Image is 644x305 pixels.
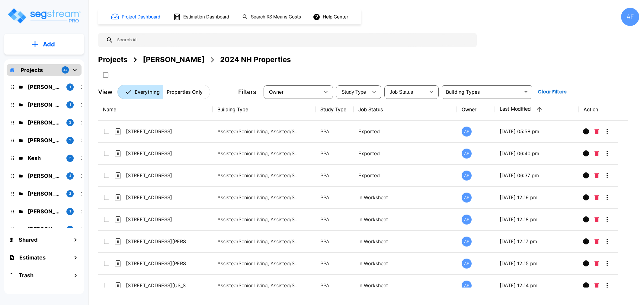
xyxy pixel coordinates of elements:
p: PPA [320,128,349,135]
div: Select [386,83,425,100]
p: Assisted/Senior Living, Assisted/Senior Living Site [217,172,299,179]
th: Job Status [354,99,457,121]
button: Everything [117,85,163,99]
div: AF [462,259,472,269]
p: Chuny Herzka [28,190,62,198]
p: 1 [69,84,71,90]
p: Barry Donath [28,118,62,127]
button: Delete [592,125,601,137]
button: Info [580,235,592,247]
p: 2 [69,138,71,143]
p: In Worksheet [358,194,452,201]
span: Owner [269,90,284,95]
p: [STREET_ADDRESS][US_STATE] [126,282,186,289]
div: Select [265,83,320,100]
button: More-Options [601,125,613,137]
div: Projects [98,54,127,65]
p: Filters [238,87,256,96]
p: In Worksheet [358,238,452,245]
button: Properties Only [163,85,210,99]
p: Jay Hershowitz [28,101,62,109]
th: Study Type [316,99,354,121]
h1: Estimation Dashboard [183,14,229,20]
button: Info [580,125,592,137]
p: Assisted/Senior Living, Assisted/Senior Living Site [217,260,299,267]
p: Everything [135,88,160,96]
p: [STREET_ADDRESS] [126,128,186,135]
p: Properties Only [167,88,203,96]
p: 2 [69,191,71,196]
th: Name [98,99,213,121]
p: [DATE] 12:17 pm [500,238,574,245]
p: PPA [320,216,349,223]
p: [STREET_ADDRESS] [126,194,186,201]
p: 1 [69,227,71,232]
p: In Worksheet [358,260,452,267]
input: Search All [113,33,474,47]
p: In Worksheet [358,282,452,289]
button: More-Options [601,191,613,203]
p: Exported [358,172,452,179]
p: PPA [320,260,349,267]
p: [DATE] 12:19 pm [500,194,574,201]
button: Info [580,213,592,225]
button: Delete [592,235,601,247]
p: Asher Silverberg [28,225,62,233]
div: [PERSON_NAME] [143,54,205,65]
p: Isaak Markovitz [28,83,62,91]
button: Delete [592,213,601,225]
p: [STREET_ADDRESS] [126,216,186,223]
h1: Estimates [19,253,46,262]
p: Add [43,40,55,49]
th: Last Modified [495,99,579,121]
p: Assisted/Senior Living, Assisted/Senior Living Site [217,216,299,223]
button: Project Dashboard [109,10,164,24]
th: Building Type [213,99,316,121]
button: More-Options [601,213,613,225]
p: PPA [320,238,349,245]
p: Exported [358,150,452,157]
p: 4 [69,173,71,178]
p: Assisted/Senior Living, Assisted/Senior Living Site [217,238,299,245]
div: 2024 NH Properties [220,54,291,65]
p: Kesh [28,154,62,162]
button: Delete [592,191,601,203]
p: PPA [320,150,349,157]
button: Info [580,147,592,159]
th: Owner [457,99,495,121]
p: PPA [320,194,349,201]
p: [DATE] 12:15 pm [500,260,574,267]
div: AF [462,215,472,225]
div: AF [462,171,472,181]
p: Ari Eisenman [28,136,62,144]
p: Assisted/Senior Living, Assisted/Senior Living Site [217,128,299,135]
p: PPA [320,282,349,289]
h1: Trash [19,271,34,279]
p: 2 [69,156,71,161]
h1: Project Dashboard [122,14,160,20]
div: AF [462,237,472,247]
button: Add [4,36,84,53]
p: Exported [358,128,452,135]
p: [STREET_ADDRESS][PERSON_NAME] [126,260,186,267]
p: In Worksheet [358,216,452,223]
div: Platform [117,85,210,99]
button: More-Options [601,279,613,291]
p: Josh Strum [28,172,62,180]
button: Search RS Means Costs [240,11,304,23]
p: PPA [320,172,349,179]
button: More-Options [601,257,613,269]
div: AF [462,193,472,203]
p: [DATE] 12:14 pm [500,282,574,289]
button: Delete [592,279,601,291]
p: 47 [63,68,67,73]
p: Michael Heinemann [28,207,62,215]
input: Building Types [444,88,521,96]
div: Select [337,83,368,100]
div: AF [621,8,639,26]
button: More-Options [601,147,613,159]
button: Delete [592,257,601,269]
p: Assisted/Senior Living, Assisted/Senior Living Site [217,150,299,157]
button: Info [580,257,592,269]
p: [DATE] 05:58 pm [500,128,574,135]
